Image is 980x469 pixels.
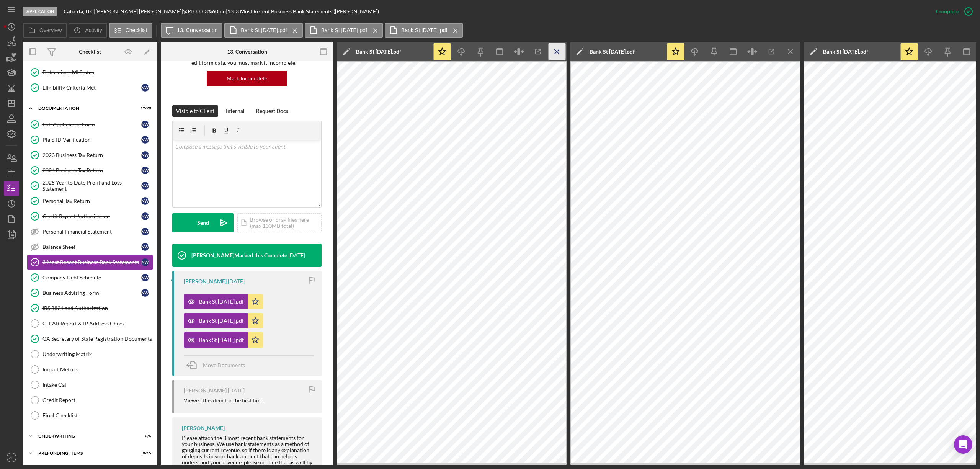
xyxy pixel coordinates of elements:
div: Underwriting Matrix [42,351,153,357]
label: Bank St [DATE].pdf [401,27,447,33]
a: Business Advising FormNW [27,285,153,301]
button: Internal [222,105,248,117]
label: Overview [39,27,62,33]
div: Application [23,7,57,16]
a: Final Checklist [27,408,153,423]
a: Intake Call [27,377,153,392]
div: | 13. 3 Most Recent Business Bank Statements ([PERSON_NAME]) [226,8,379,15]
div: Internal [226,105,245,117]
div: 0 / 6 [137,434,151,438]
div: N W [141,151,149,159]
a: Determine LMI Status [27,65,153,80]
div: Request Docs [256,105,288,117]
div: [PERSON_NAME] [184,387,227,394]
div: Documentation [38,106,132,111]
div: 2023 Business Tax Return [42,152,141,158]
a: CLEAR Report & IP Address Check [27,316,153,331]
div: N W [141,212,149,220]
div: Credit Report Authorization [42,213,141,219]
div: N W [141,274,149,281]
div: 0 / 15 [137,451,151,456]
div: Viewed this item for the first time. [184,397,265,404]
button: Bank St [DATE].pdf [385,23,463,38]
div: 12 / 20 [137,106,151,111]
a: IRS 8821 and Authorization [27,301,153,316]
label: 13. Conversation [177,27,218,33]
div: 2024 Business Tax Return [42,167,141,173]
div: N W [141,289,149,297]
span: Move Documents [203,362,245,368]
div: Visible to Client [176,105,214,117]
div: 13. Conversation [227,49,267,55]
a: 3 Most Recent Business Bank StatementsNW [27,255,153,270]
a: Full Application FormNW [27,117,153,132]
div: Complete [936,4,959,19]
div: Business Advising Form [42,290,141,296]
div: 3 Most Recent Business Bank Statements [42,259,141,265]
a: Balance SheetNW [27,239,153,255]
div: IRS 8821 and Authorization [42,305,153,311]
button: Mark Incomplete [207,71,287,86]
label: Checklist [126,27,147,33]
button: Overview [23,23,67,38]
a: Personal Tax ReturnNW [27,193,153,209]
button: Move Documents [184,356,253,375]
div: Plaid ID Verification [42,137,141,143]
div: [PERSON_NAME] [184,278,227,284]
button: 13. Conversation [161,23,223,38]
a: Credit Report [27,392,153,408]
button: Request Docs [252,105,292,117]
div: [PERSON_NAME] [182,425,225,431]
b: Cafecita, LLC [64,8,94,15]
div: Send [197,213,209,232]
div: 2025 Year to Date Profit and Loss Statement [42,180,141,192]
div: Credit Report [42,397,153,403]
button: AE [4,450,19,465]
div: 3 % [205,8,212,15]
div: | [64,8,95,15]
div: [PERSON_NAME] Marked this Complete [191,252,287,258]
button: Send [172,213,234,232]
div: Bank St [DATE].pdf [356,49,401,55]
div: N W [141,167,149,174]
button: Bank St [DATE].pdf [184,332,263,348]
div: N W [141,136,149,144]
div: N W [141,228,149,235]
div: Eligibility Criteria Met [42,85,141,91]
a: CA Secretary of State Registration Documents [27,331,153,346]
a: Impact Metrics [27,362,153,377]
button: Checklist [109,23,152,38]
div: N W [141,243,149,251]
text: AE [9,456,14,460]
div: Final Checklist [42,412,153,418]
a: Company Debt ScheduleNW [27,270,153,285]
button: Bank St [DATE].pdf [184,294,263,309]
div: Full Application Form [42,121,141,127]
div: Company Debt Schedule [42,275,141,281]
div: Personal Financial Statement [42,229,141,235]
div: N W [141,121,149,128]
a: 2024 Business Tax ReturnNW [27,163,153,178]
div: CA Secretary of State Registration Documents [42,336,153,342]
div: Intake Call [42,382,153,388]
a: Underwriting Matrix [27,346,153,362]
a: Eligibility Criteria MetNW [27,80,153,95]
label: Activity [85,27,102,33]
div: CLEAR Report & IP Address Check [42,320,153,327]
div: N W [141,197,149,205]
div: Determine LMI Status [42,69,153,75]
span: $34,000 [183,8,203,15]
button: Bank St [DATE].pdf [224,23,302,38]
time: 2025-09-08 18:22 [288,252,305,258]
div: Checklist [79,49,101,55]
a: Plaid ID VerificationNW [27,132,153,147]
label: Bank St [DATE].pdf [241,27,287,33]
time: 2025-09-06 00:06 [228,278,245,284]
div: Bank St [DATE].pdf [199,299,244,305]
div: Bank St [DATE].pdf [823,49,868,55]
div: N W [141,84,149,92]
button: Bank St [DATE].pdf [184,313,263,328]
div: [PERSON_NAME] [PERSON_NAME] | [95,8,183,15]
a: 2025 Year to Date Profit and Loss StatementNW [27,178,153,193]
div: Prefunding Items [38,451,132,456]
